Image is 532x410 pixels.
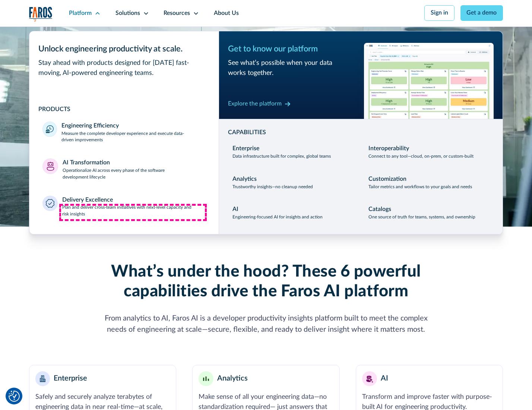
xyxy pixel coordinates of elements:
[96,262,437,301] h2: What’s under the hood? These 6 powerful capabilities drive the Faros AI platform
[61,122,119,130] div: Engineering Efficiency
[217,373,248,384] div: Analytics
[228,201,358,225] a: AIEngineering-focused AI for insights and action
[364,201,494,225] a: CatalogsOne source of truth for teams, systems, and ownership
[38,154,210,185] a: AI TransformationOperationalize AI across every phase of the software development lifecycle
[203,376,209,381] img: Minimalist bar chart analytics icon
[381,373,388,384] div: AI
[29,26,503,234] nav: Platform
[69,9,92,18] div: Platform
[368,214,475,221] p: One source of truth for teams, systems, and ownership
[364,170,494,195] a: CustomizationTailor metrics and workflows to your goals and needs
[38,191,210,223] a: Delivery ExcellencePlan and deliver cross-team initiatives with next-level capacity and risk insi...
[368,175,406,184] div: Customization
[9,391,20,402] button: Cookie Settings
[228,128,494,137] div: CAPABILITIES
[364,43,494,119] img: Workflow productivity trends heatmap chart
[96,313,437,335] div: From analytics to AI, Faros AI is a developer productivity insights platform built to meet the co...
[232,205,238,214] div: AI
[38,117,210,148] a: Engineering EfficiencyMeasure the complete developer experience and execute data-driven improvements
[232,214,323,221] p: Engineering-focused AI for insights and action
[228,43,358,55] div: Get to know our platform
[364,373,375,384] img: AI robot or assistant icon
[62,196,113,205] div: Delivery Excellence
[232,153,331,160] p: Data infrastructure built for complex, global teams
[228,140,358,164] a: EnterpriseData infrastructure built for complex, global teams
[460,5,503,21] a: Get a demo
[38,58,210,78] div: Stay ahead with products designed for [DATE] fast-moving, AI-powered engineering teams.
[232,144,259,153] div: Enterprise
[228,100,282,108] div: Explore the platform
[40,375,46,382] img: Enterprise building blocks or structure icon
[38,105,210,114] div: PRODUCTS
[29,7,53,22] img: Logo of the analytics and reporting company Faros.
[424,5,455,21] a: Sign in
[228,170,358,195] a: AnalyticsTrustworthy insights—no cleanup needed
[62,204,206,218] p: Plan and deliver cross-team initiatives with next-level capacity and risk insights
[61,130,205,144] p: Measure the complete developer experience and execute data-driven improvements
[38,43,210,55] div: Unlock engineering productivity at scale.
[232,175,257,184] div: Analytics
[232,184,313,190] p: Trustworthy insights—no cleanup needed
[368,153,474,160] p: Connect to any tool—cloud, on-prem, or custom-built
[63,167,206,181] p: Operationalize AI across every phase of the software development lifecycle
[29,7,53,22] a: home
[115,9,140,18] div: Solutions
[54,373,87,384] div: Enterprise
[364,140,494,164] a: InteroperabilityConnect to any tool—cloud, on-prem, or custom-built
[368,184,472,190] p: Tailor metrics and workflows to your goals and needs
[368,205,391,214] div: Catalogs
[9,391,20,402] img: Revisit consent button
[228,58,358,78] div: See what’s possible when your data works together.
[228,98,291,110] a: Explore the platform
[368,144,409,153] div: Interoperability
[63,158,110,167] div: AI Transformation
[164,9,190,18] div: Resources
